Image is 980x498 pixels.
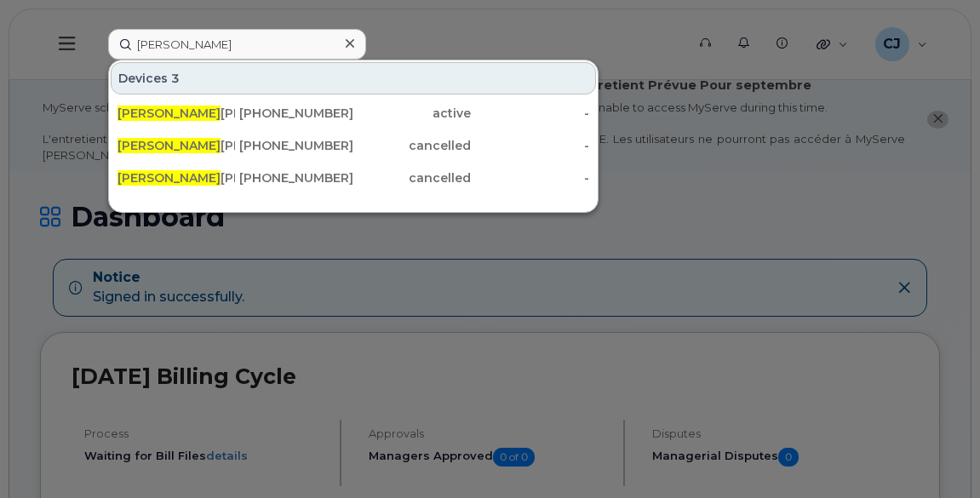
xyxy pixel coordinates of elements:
a: [PERSON_NAME][PERSON_NAME][PHONE_NUMBER]active- [111,98,596,129]
div: - [471,137,588,154]
div: [PERSON_NAME] [117,169,235,186]
div: cancelled [353,169,471,186]
div: [PHONE_NUMBER] [235,105,352,122]
div: - [471,169,588,186]
div: [PERSON_NAME] [117,105,235,122]
span: [PERSON_NAME] [117,106,221,121]
div: cancelled [353,137,471,154]
div: [PHONE_NUMBER] [235,137,352,154]
div: active [353,105,471,122]
span: [PERSON_NAME] [117,138,221,153]
a: [PERSON_NAME][PERSON_NAME][PHONE_NUMBER]cancelled- [111,130,596,161]
div: [PERSON_NAME] [117,137,235,154]
span: 3 [171,70,180,87]
div: [PHONE_NUMBER] [235,169,352,186]
a: [PERSON_NAME][PERSON_NAME][PHONE_NUMBER]cancelled- [111,163,596,193]
div: Devices [111,62,596,94]
div: - [471,105,588,122]
span: [PERSON_NAME] [117,170,221,186]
